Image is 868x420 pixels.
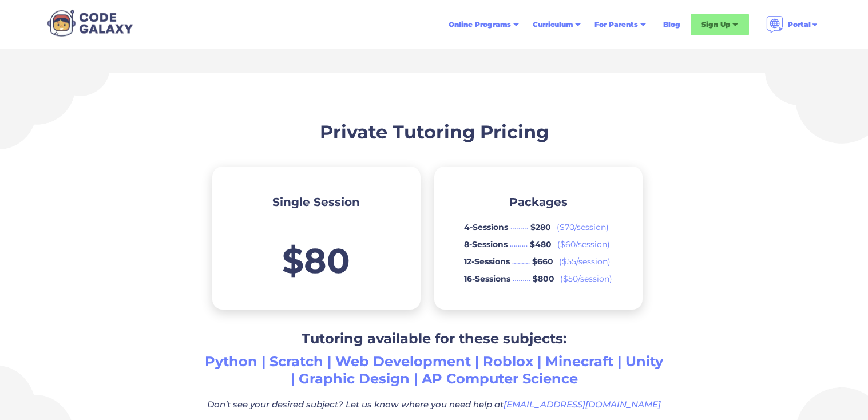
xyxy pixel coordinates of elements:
[560,273,612,284] div: ($50/session)
[533,19,573,30] div: Curriculum
[512,256,533,267] div: .........
[504,399,661,410] a: [EMAIL_ADDRESS][DOMAIN_NAME]
[442,14,526,35] div: Online Programs
[656,14,687,35] a: Blog
[18,399,850,410] div: Don’t see your desired subject? Let us know where you need help at
[533,273,560,284] div: $800
[464,239,510,250] div: 8-Sessions
[530,221,557,233] div: $280
[559,256,611,267] div: ($55/session)
[532,256,559,267] div: $660
[18,353,850,387] h3: Python | Scratch | Web Development | Roblox | Minecraft | Unity | Graphic Design | AP Computer Sc...
[510,221,531,233] div: .........
[526,14,588,35] div: Curriculum
[701,19,730,30] div: Sign Up
[272,194,360,210] h3: Single Session
[510,239,530,250] div: .........
[282,244,350,278] h5: $80
[530,239,557,250] div: $480
[788,19,811,30] div: Portal
[464,273,513,284] div: 16-Sessions
[759,11,826,38] div: Portal
[557,221,609,233] div: ($70/session)
[691,14,749,35] div: Sign Up
[588,14,653,35] div: For Parents
[557,239,610,250] div: ($60/session)
[594,19,638,30] div: For Parents
[464,256,512,267] div: 12-Sessions
[18,118,850,146] h2: Private Tutoring Pricing
[509,194,568,210] h3: Packages
[464,221,510,233] div: 4-Sessions
[513,273,533,284] div: .........
[449,19,511,30] div: Online Programs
